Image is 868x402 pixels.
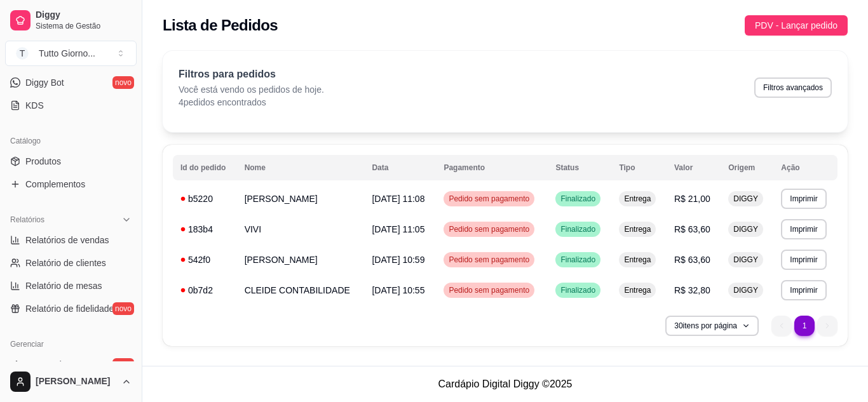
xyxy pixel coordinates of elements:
[5,174,137,194] a: Complementos
[731,285,761,295] span: DIGGY
[5,298,137,319] a: Relatório de fidelidadenovo
[237,184,365,214] td: [PERSON_NAME]
[611,155,667,180] th: Tipo
[558,285,598,295] span: Finalizado
[179,83,324,96] p: Você está vendo os pedidos de hoje.
[558,255,598,265] span: Finalizado
[5,72,137,93] a: Diggy Botnovo
[781,219,826,239] button: Imprimir
[5,41,137,66] button: Select a team
[5,366,137,397] button: [PERSON_NAME]
[446,255,532,265] span: Pedido sem pagamento
[731,224,761,234] span: DIGGY
[5,151,137,171] a: Produtos
[372,255,424,265] span: [DATE] 10:59
[667,155,721,180] th: Valor
[180,253,229,266] div: 542f0
[794,316,815,336] li: pagination item 1 active
[436,155,548,180] th: Pagamento
[5,276,137,296] a: Relatório de mesas
[36,10,132,21] span: Diggy
[781,280,826,300] button: Imprimir
[10,215,44,225] span: Relatórios
[372,224,424,234] span: [DATE] 11:05
[621,224,653,234] span: Entrega
[731,194,761,204] span: DIGGY
[237,155,365,180] th: Nome
[25,178,85,191] span: Complementos
[25,302,114,315] span: Relatório de fidelidade
[755,18,837,32] span: PDV - Lançar pedido
[5,95,137,116] a: KDS
[773,155,837,180] th: Ação
[674,194,710,204] span: R$ 21,00
[5,334,137,354] div: Gerenciar
[25,257,106,269] span: Relatório de clientes
[25,76,64,89] span: Diggy Bot
[237,214,365,245] td: VIVI
[674,285,710,295] span: R$ 32,80
[36,21,132,31] span: Sistema de Gestão
[665,316,759,336] button: 30itens por página
[179,67,324,82] p: Filtros para pedidos
[39,47,95,60] div: Tutto Giorno ...
[754,77,832,98] button: Filtros avançados
[237,245,365,275] td: [PERSON_NAME]
[781,189,826,209] button: Imprimir
[731,255,761,265] span: DIGGY
[558,224,598,234] span: Finalizado
[180,284,229,297] div: 0b7d2
[237,275,365,305] td: CLEIDE CONTABILIDADE
[25,155,61,168] span: Produtos
[446,194,532,204] span: Pedido sem pagamento
[5,253,137,273] a: Relatório de clientes
[674,255,710,265] span: R$ 63,60
[621,255,653,265] span: Entrega
[446,224,532,234] span: Pedido sem pagamento
[765,309,844,342] nav: pagination navigation
[621,194,653,204] span: Entrega
[173,155,237,180] th: Id do pedido
[25,358,79,371] span: Entregadores
[25,99,44,112] span: KDS
[16,47,29,60] span: T
[621,285,653,295] span: Entrega
[674,224,710,234] span: R$ 63,60
[745,15,848,36] button: PDV - Lançar pedido
[721,155,773,180] th: Origem
[142,366,868,402] footer: Cardápio Digital Diggy © 2025
[372,194,424,204] span: [DATE] 11:08
[180,223,229,236] div: 183b4
[372,285,424,295] span: [DATE] 10:55
[5,354,137,375] a: Entregadoresnovo
[446,285,532,295] span: Pedido sem pagamento
[5,131,137,151] div: Catálogo
[548,155,611,180] th: Status
[364,155,436,180] th: Data
[163,15,278,36] h2: Lista de Pedidos
[180,192,229,205] div: b5220
[781,250,826,270] button: Imprimir
[558,194,598,204] span: Finalizado
[5,5,137,36] a: DiggySistema de Gestão
[25,279,102,292] span: Relatório de mesas
[25,234,109,246] span: Relatórios de vendas
[179,96,324,109] p: 4 pedidos encontrados
[36,376,116,387] span: [PERSON_NAME]
[5,230,137,250] a: Relatórios de vendas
